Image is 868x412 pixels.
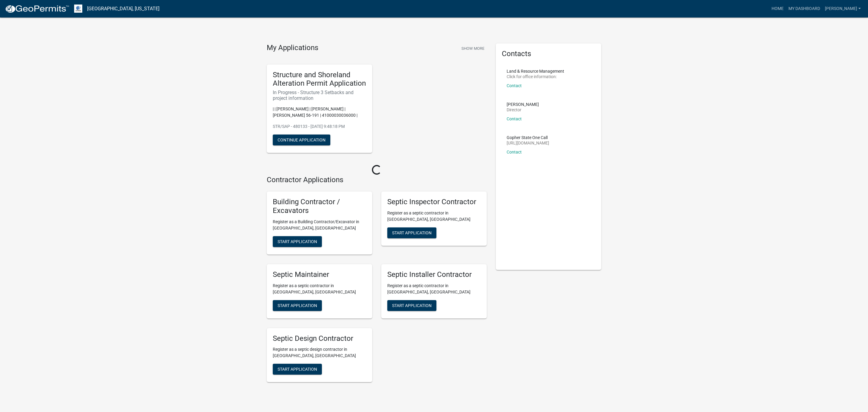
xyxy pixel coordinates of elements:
p: Register as a Building Contractor/Excavator in [GEOGRAPHIC_DATA], [GEOGRAPHIC_DATA] [273,219,366,231]
h5: Septic Inspector Contractor [387,198,481,206]
h5: Structure and Shoreland Alteration Permit Application [273,71,366,88]
p: Director [507,108,539,112]
h5: Septic Design Contractor [273,334,366,343]
a: Home [769,3,786,14]
button: Show More [459,43,487,53]
p: [PERSON_NAME] [507,102,539,106]
a: Contact [507,116,522,121]
h5: Contacts [502,49,595,58]
a: Contact [507,150,522,154]
a: [PERSON_NAME] [822,3,863,14]
h5: Building Contractor / Excavators [273,198,366,215]
span: Start Application [278,303,317,308]
h6: In Progress - Structure 3 Setbacks and project information [273,90,366,101]
span: Start Application [392,230,432,235]
button: Start Application [387,300,436,311]
button: Start Application [273,364,322,375]
button: Continue Application [273,135,330,145]
a: [GEOGRAPHIC_DATA], [US_STATE] [87,4,159,14]
img: Otter Tail County, Minnesota [74,5,82,13]
button: Start Application [273,300,322,311]
p: STR/SAP - 480133 - [DATE] 9:48:18 PM [273,123,366,130]
a: Contact [507,83,522,88]
h4: My Applications [267,43,318,52]
h4: Contractor Applications [267,176,487,184]
span: Start Application [392,303,432,308]
p: Click for office information: [507,74,564,79]
p: Register as a septic design contractor in [GEOGRAPHIC_DATA], [GEOGRAPHIC_DATA] [273,346,366,359]
p: Register as a septic contractor in [GEOGRAPHIC_DATA], [GEOGRAPHIC_DATA] [387,283,481,295]
p: Register as a septic contractor in [GEOGRAPHIC_DATA], [GEOGRAPHIC_DATA] [273,283,366,295]
button: Start Application [273,236,322,247]
span: Start Application [278,239,317,244]
p: Land & Resource Management [507,69,564,73]
span: Start Application [278,367,317,372]
h5: Septic Installer Contractor [387,270,481,279]
wm-workflow-list-section: Contractor Applications [267,176,487,387]
a: My Dashboard [786,3,822,14]
p: Gopher State One Call [507,135,549,140]
p: [URL][DOMAIN_NAME] [507,141,549,145]
p: Register as a septic contractor in [GEOGRAPHIC_DATA], [GEOGRAPHIC_DATA] [387,210,481,223]
p: | | [PERSON_NAME] | [PERSON_NAME] | [PERSON_NAME] 56-191 | 41000030036000 | [273,106,366,119]
button: Start Application [387,227,436,238]
h5: Septic Maintainer [273,270,366,279]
